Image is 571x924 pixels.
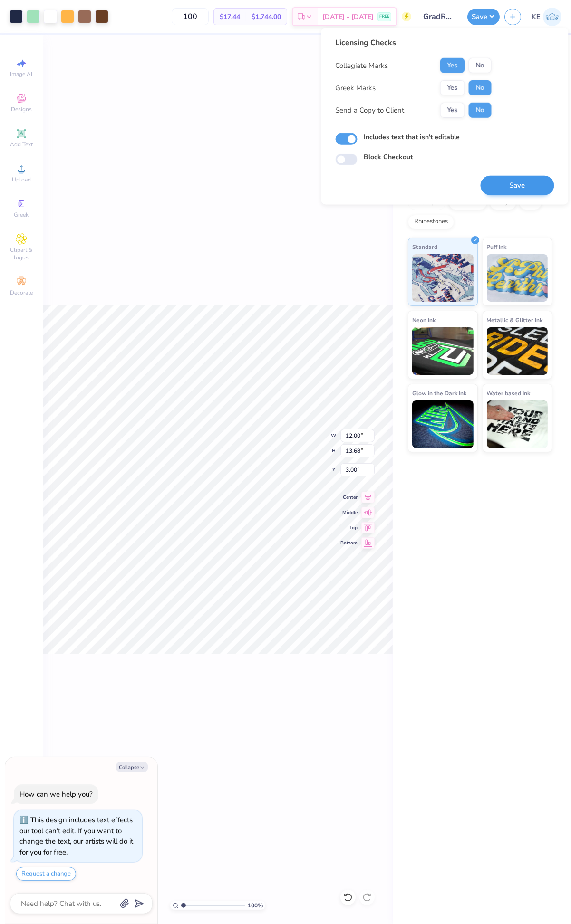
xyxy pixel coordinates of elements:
[336,83,376,94] div: Greek Marks
[532,8,561,26] a: KE
[412,254,474,302] img: Standard
[336,60,388,71] div: Collegiate Marks
[469,103,492,118] button: No
[340,509,358,516] span: Middle
[340,524,358,531] span: Top
[440,58,465,73] button: Yes
[408,215,454,229] div: Rhinestones
[14,211,29,219] span: Greek
[412,400,474,448] img: Glow in the Dark Ink
[19,815,133,857] div: This design includes text effects our tool can't edit. If you want to change the text, our artist...
[487,242,507,252] span: Puff Ink
[412,242,437,252] span: Standard
[336,105,405,116] div: Send a Copy to Client
[467,9,500,25] button: Save
[220,12,240,22] span: $17.44
[487,388,531,398] span: Water based Ink
[340,540,358,546] span: Bottom
[10,70,33,78] span: Image AI
[322,12,374,22] span: [DATE] - [DATE]
[487,400,548,448] img: Water based Ink
[543,8,561,26] img: Kent Everic Delos Santos
[440,80,465,95] button: Yes
[19,790,93,799] div: How can we help you?
[412,388,466,398] span: Glow in the Dark Ink
[116,762,148,772] button: Collapse
[248,901,263,910] span: 100 %
[487,327,548,375] img: Metallic & Glitter Ink
[364,132,460,142] label: Includes text that isn't editable
[11,105,32,113] span: Designs
[252,12,281,22] span: $1,744.00
[469,58,492,73] button: No
[16,867,76,881] button: Request a change
[10,141,33,148] span: Add Text
[336,37,492,48] div: Licensing Checks
[364,152,413,162] label: Block Checkout
[412,327,474,375] img: Neon Ink
[12,176,31,183] span: Upload
[340,494,358,501] span: Center
[440,103,465,118] button: Yes
[487,315,543,325] span: Metallic & Glitter Ink
[469,80,492,95] button: No
[379,13,389,20] span: FREE
[532,11,541,22] span: KE
[416,7,463,26] input: Untitled Design
[412,315,436,325] span: Neon Ink
[10,289,33,296] span: Decorate
[481,176,554,195] button: Save
[487,254,548,302] img: Puff Ink
[5,246,38,261] span: Clipart & logos
[172,8,209,25] input: – –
